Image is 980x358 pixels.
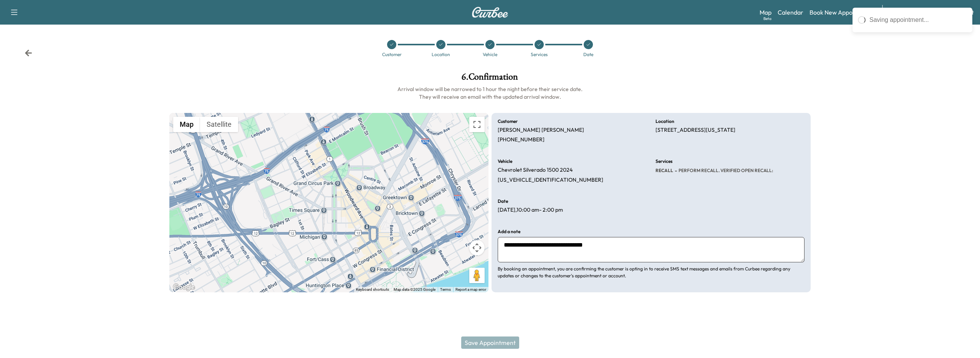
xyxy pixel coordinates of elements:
h6: Date [498,199,508,204]
h1: 6 . Confirmation [169,72,810,85]
span: PERFORM RECALL. VERIFIED OPEN RECALL: [677,167,773,174]
a: Book New Appointment [809,8,874,17]
button: Show street map [173,117,200,132]
div: Beta [763,16,771,22]
h6: Add a note [498,229,520,234]
p: [PERSON_NAME] [PERSON_NAME] [498,127,584,134]
div: Saving appointment... [869,15,967,25]
p: Chevrolet Silverado 1500 2024 [498,167,573,174]
div: Vehicle [483,52,497,57]
img: Google [171,282,197,292]
h6: Customer [498,119,518,124]
a: Report a map error [455,287,486,292]
a: Open this area in Google Maps (opens a new window) [171,282,197,292]
h6: Vehicle [498,159,512,164]
button: Keyboard shortcuts [356,287,389,292]
span: RECALL [656,167,673,174]
button: Map camera controls [469,240,485,255]
p: [STREET_ADDRESS][US_STATE] [656,127,735,134]
p: [US_VEHICLE_IDENTIFICATION_NUMBER] [498,177,603,184]
span: Map data ©2025 Google [394,287,435,292]
p: By booking an appointment, you are confirming the customer is opting in to receive SMS text messa... [498,265,805,279]
img: Curbee Logo [472,7,508,18]
h6: Arrival window will be narrowed to 1 hour the night before their service date. They will receive ... [169,85,810,101]
a: Calendar [778,8,803,17]
p: [PHONE_NUMBER] [498,136,545,143]
button: Toggle fullscreen view [469,117,485,132]
span: - [673,167,677,174]
h6: Services [656,159,672,164]
div: Date [583,52,593,57]
div: Services [531,52,548,57]
h6: Location [656,119,674,124]
p: [DATE] , 10:00 am - 2:00 pm [498,207,563,214]
a: Terms (opens in new tab) [440,287,451,292]
button: Drag Pegman onto the map to open Street View [469,268,485,283]
div: Location [432,52,450,57]
a: MapBeta [760,8,771,17]
button: Show satellite imagery [200,117,238,132]
div: Customer [382,52,402,57]
div: Back [25,49,32,57]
